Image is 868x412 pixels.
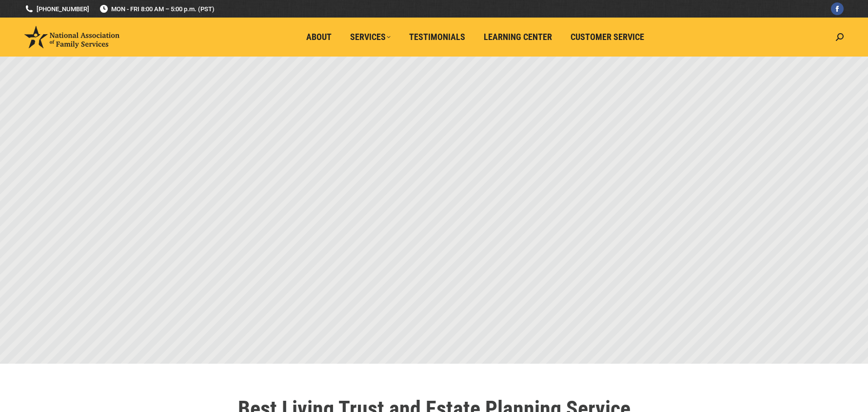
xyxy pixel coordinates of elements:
[99,4,215,14] span: MON - FRI 8:00 AM – 5:00 p.m. (PST)
[24,26,119,48] img: National Association of Family Services
[24,4,89,14] a: [PHONE_NUMBER]
[402,28,472,46] a: Testimonials
[484,32,552,42] span: Learning Center
[409,32,465,42] span: Testimonials
[306,32,332,42] span: About
[350,32,391,42] span: Services
[477,28,559,46] a: Learning Center
[571,32,644,42] span: Customer Service
[831,2,844,15] a: Facebook page opens in new window
[299,28,338,46] a: About
[564,28,651,46] a: Customer Service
